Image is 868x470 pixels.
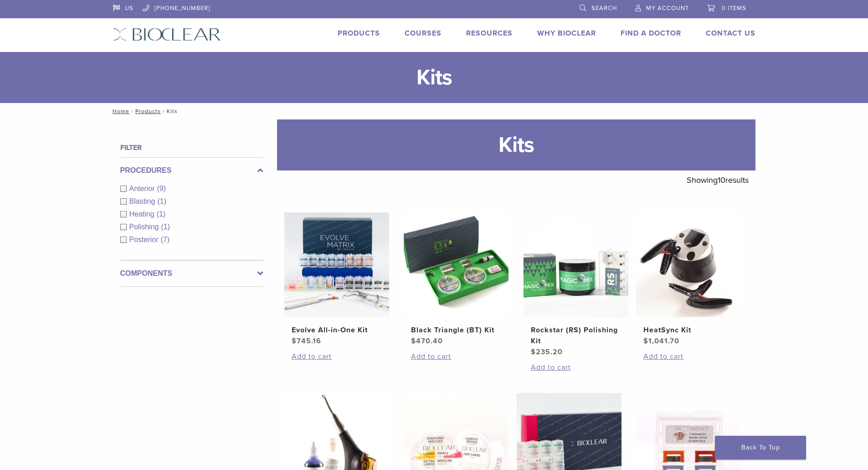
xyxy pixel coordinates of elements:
[120,142,263,153] h4: Filter
[523,212,629,357] a: Rockstar (RS) Polishing KitRockstar (RS) Polishing Kit $235.20
[531,347,536,356] span: $
[411,351,501,362] a: Add to cart: “Black Triangle (BT) Kit”
[537,29,596,38] a: Why Bioclear
[715,436,806,460] a: Back To Top
[129,236,161,243] span: Posterior
[531,347,563,356] bdi: 235.20
[161,236,170,243] span: (7)
[405,29,442,38] a: Courses
[411,325,501,336] h2: Black Triangle (BT) Kit
[411,336,416,346] span: $
[531,362,621,373] a: Add to cart: “Rockstar (RS) Polishing Kit”
[120,165,263,176] label: Procedures
[284,212,389,317] img: Evolve All-in-One Kit
[722,5,746,12] span: 0 items
[129,109,135,114] span: /
[706,29,755,38] a: Contact Us
[636,212,741,317] img: HeatSync Kit
[404,212,508,317] img: Black Triangle (BT) Kit
[113,28,221,41] img: Bioclear
[135,108,161,114] a: Products
[161,109,167,114] span: /
[129,197,158,205] span: Blasting
[636,212,742,346] a: HeatSync KitHeatSync Kit $1,041.70
[531,325,621,346] h2: Rockstar (RS) Polishing Kit
[157,197,166,205] span: (1)
[110,108,129,114] a: Home
[591,5,617,12] span: Search
[129,210,157,218] span: Heating
[292,336,321,346] bdi: 745.16
[466,29,513,38] a: Resources
[643,325,734,336] h2: HeatSync Kit
[284,212,390,346] a: Evolve All-in-One KitEvolve All-in-One Kit $745.16
[292,336,297,346] span: $
[643,336,679,346] bdi: 1,041.70
[411,336,443,346] bdi: 470.40
[106,103,762,119] nav: Kits
[646,5,689,12] span: My Account
[718,175,725,185] span: 10
[403,212,509,346] a: Black Triangle (BT) KitBlack Triangle (BT) Kit $470.40
[621,29,681,38] a: Find A Doctor
[643,336,648,346] span: $
[277,119,755,170] h1: Kits
[292,351,382,362] a: Add to cart: “Evolve All-in-One Kit”
[687,170,749,190] p: Showing results
[292,325,382,336] h2: Evolve All-in-One Kit
[129,185,157,192] span: Anterior
[157,185,166,192] span: (9)
[338,29,380,38] a: Products
[120,268,263,279] label: Components
[161,223,170,231] span: (1)
[129,223,161,231] span: Polishing
[157,210,166,218] span: (1)
[643,351,734,362] a: Add to cart: “HeatSync Kit”
[524,212,628,317] img: Rockstar (RS) Polishing Kit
